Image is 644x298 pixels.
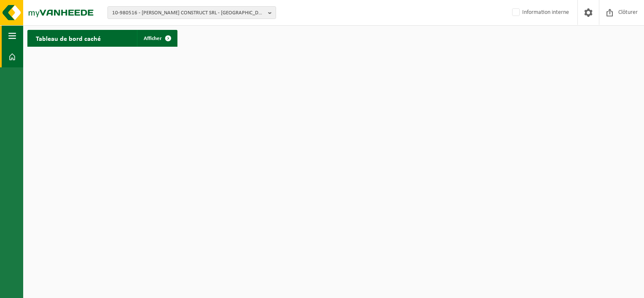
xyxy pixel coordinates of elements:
span: 10-980516 - [PERSON_NAME] CONSTRUCT SRL - [GEOGRAPHIC_DATA] [112,7,265,19]
button: 10-980516 - [PERSON_NAME] CONSTRUCT SRL - [GEOGRAPHIC_DATA] [107,6,276,19]
span: Afficher [144,36,162,41]
label: Information interne [510,6,569,19]
h2: Tableau de bord caché [27,30,109,46]
a: Afficher [137,30,177,47]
